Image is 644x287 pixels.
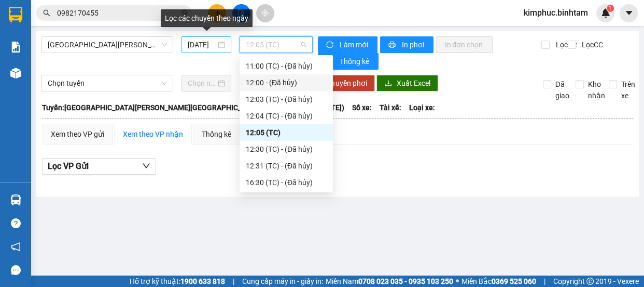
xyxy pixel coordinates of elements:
img: icon-new-feature [601,8,610,18]
button: bar-chartThống kê [318,53,379,70]
input: Tìm tên, số ĐT hoặc mã đơn [57,7,179,19]
div: 12:03 (TC) - (Đã hủy) [246,94,327,105]
span: 12:05 (TC) [246,37,306,53]
strong: 0708 023 035 - 0935 103 250 [358,277,453,285]
div: 16:30 (TC) - (Đã hủy) [246,177,327,188]
button: downloadXuất Excel [376,75,438,92]
button: Chuyển phơi [318,75,375,92]
span: caret-down [624,8,634,18]
button: caret-down [620,4,638,22]
span: 1 [608,5,612,12]
button: printerIn phơi [380,36,433,53]
img: warehouse-icon [10,194,21,205]
span: Cung cấp máy in - giấy in: [242,276,323,287]
input: Chọn ngày [188,77,216,89]
span: message [11,265,21,275]
button: plus [208,4,226,22]
button: aim [256,4,274,22]
b: Tuyến: [GEOGRAPHIC_DATA][PERSON_NAME][GEOGRAPHIC_DATA] [42,103,261,112]
span: Trên xe [617,79,639,101]
span: Làm mới [339,39,369,50]
div: 11:00 (TC) - (Đã hủy) [246,60,327,72]
span: notification [11,242,21,252]
div: Lọc các chuyến theo ngày [161,9,253,27]
div: Xem theo VP gửi [51,128,104,140]
span: | [233,276,234,287]
span: Lọc CC [578,39,605,50]
span: Miền Bắc [461,276,536,287]
div: 12:05 (TC) [246,127,327,138]
span: Đã giao [551,79,573,101]
strong: 1900 633 818 [180,277,225,285]
img: solution-icon [10,42,21,53]
img: logo-vxr [9,7,22,22]
button: file-add [232,4,250,22]
span: ⚪️ [456,279,459,283]
span: Loại xe: [409,102,435,113]
span: Miền Nam [326,276,453,287]
div: 12:04 (TC) - (Đã hủy) [246,110,327,122]
span: Lọc VP Gửi [48,160,89,173]
sup: 1 [607,5,614,12]
span: down [142,162,150,170]
span: printer [388,41,397,49]
span: Tài xế: [380,102,401,113]
img: warehouse-icon [10,68,21,79]
span: In phơi [401,39,425,50]
span: close-circle [181,8,188,18]
span: Chọn tuyến [48,75,167,91]
strong: 0369 525 060 [492,277,536,285]
span: Số xe: [352,102,372,113]
button: Lọc VP Gửi [42,158,156,175]
span: Thống kê [339,56,370,67]
div: 12:31 (TC) - (Đã hủy) [246,160,327,172]
span: Quảng Ngãi - Hà Nội [48,37,167,53]
span: sync [326,41,335,49]
input: 12/08/2025 [188,39,216,50]
span: aim [261,9,269,17]
button: syncLàm mới [318,36,377,53]
span: Lọc CR [551,39,578,50]
div: Xem theo VP nhận [123,128,183,140]
span: | [544,276,545,287]
span: Kho nhận [584,79,609,101]
span: search [43,9,50,17]
div: 12:00 - (Đã hủy) [246,77,327,88]
span: copyright [586,278,594,285]
span: kimphuc.binhtam [515,6,596,19]
div: Thống kê [202,128,231,140]
span: Hỗ trợ kỹ thuật: [130,276,225,287]
button: In đơn chọn [436,36,493,53]
div: 12:30 (TC) - (Đã hủy) [246,143,327,155]
span: question-circle [11,218,21,228]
